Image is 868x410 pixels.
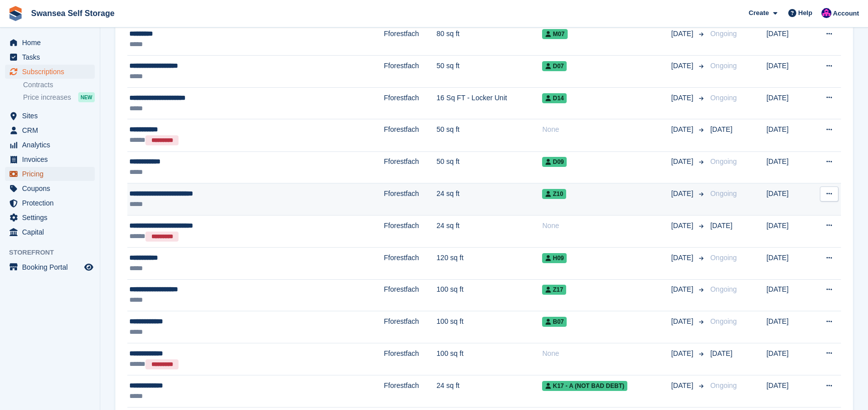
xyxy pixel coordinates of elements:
td: Fforestfach [384,183,436,216]
span: [DATE] [710,222,732,230]
a: menu [5,36,95,50]
a: menu [5,109,95,123]
a: menu [5,65,95,79]
td: Fforestfach [384,279,436,311]
td: Fforestfach [384,24,436,56]
td: [DATE] [766,119,809,151]
span: Tasks [22,50,82,64]
a: Swansea Self Storage [27,5,118,22]
span: Ongoing [710,30,737,38]
span: Ongoing [710,285,737,293]
span: H09 [542,253,567,263]
td: Fforestfach [384,215,436,247]
span: Create [749,8,769,18]
a: menu [5,152,95,166]
td: 24 sq ft [437,375,543,407]
span: CRM [22,123,82,137]
div: None [542,124,671,135]
td: Fforestfach [384,119,436,151]
div: None [542,221,671,231]
td: 24 sq ft [437,183,543,216]
span: Sites [22,109,82,123]
td: 120 sq ft [437,248,543,280]
span: [DATE] [671,188,695,199]
span: Coupons [22,181,82,195]
span: B07 [542,317,567,327]
td: [DATE] [766,343,809,375]
td: 16 Sq FT - Locker Unit [437,87,543,119]
span: [DATE] [671,284,695,295]
td: Fforestfach [384,375,436,407]
a: menu [5,260,95,274]
span: Ongoing [710,254,737,262]
span: [DATE] [671,380,695,391]
td: 50 sq ft [437,151,543,183]
td: Fforestfach [384,87,436,119]
span: Ongoing [710,317,737,325]
span: D14 [542,93,567,103]
span: D09 [542,157,567,167]
span: D07 [542,61,567,71]
td: Fforestfach [384,311,436,343]
span: Help [798,8,812,18]
span: Account [833,9,859,19]
span: Invoices [22,152,82,166]
span: [DATE] [671,221,695,231]
td: Fforestfach [384,151,436,183]
a: Preview store [83,261,95,273]
a: menu [5,138,95,152]
td: 50 sq ft [437,119,543,151]
td: [DATE] [766,279,809,311]
span: [DATE] [671,253,695,263]
span: Ongoing [710,157,737,165]
td: [DATE] [766,87,809,119]
a: menu [5,50,95,64]
span: Ongoing [710,94,737,102]
td: [DATE] [766,151,809,183]
a: menu [5,181,95,195]
td: [DATE] [766,56,809,88]
a: Price increases NEW [23,92,95,103]
span: Settings [22,211,82,225]
span: Booking Portal [22,260,82,274]
span: Price increases [23,93,71,102]
span: Subscriptions [22,65,82,79]
span: Z17 [542,285,566,295]
td: 80 sq ft [437,24,543,56]
td: [DATE] [766,215,809,247]
span: Ongoing [710,62,737,70]
a: menu [5,167,95,181]
span: K17 - A (Not Bad Debt) [542,381,627,391]
span: [DATE] [671,61,695,71]
span: Ongoing [710,381,737,389]
span: Storefront [9,248,100,258]
td: Fforestfach [384,56,436,88]
span: Home [22,36,82,50]
img: Donna Davies [821,8,831,18]
td: 100 sq ft [437,279,543,311]
td: [DATE] [766,183,809,216]
span: [DATE] [671,29,695,39]
td: Fforestfach [384,248,436,280]
td: 100 sq ft [437,343,543,375]
span: Pricing [22,167,82,181]
td: 50 sq ft [437,56,543,88]
td: [DATE] [766,24,809,56]
td: Fforestfach [384,343,436,375]
a: menu [5,211,95,225]
a: Contracts [23,80,95,90]
td: [DATE] [766,248,809,280]
a: menu [5,196,95,210]
span: Ongoing [710,189,737,197]
span: Analytics [22,138,82,152]
td: [DATE] [766,375,809,407]
span: Z10 [542,189,566,199]
img: stora-icon-8386f47178a22dfd0bd8f6a31ec36ba5ce8667c1dd55bd0f319d3a0aa187defe.svg [8,6,23,21]
span: [DATE] [710,125,732,133]
td: 100 sq ft [437,311,543,343]
a: menu [5,225,95,239]
span: [DATE] [671,156,695,167]
td: [DATE] [766,311,809,343]
div: NEW [78,92,95,102]
span: Protection [22,196,82,210]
